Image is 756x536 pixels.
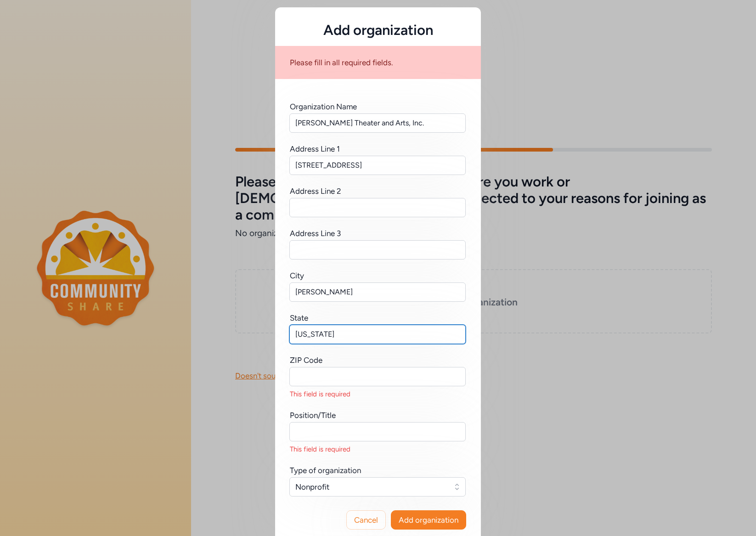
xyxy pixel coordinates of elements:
[290,445,466,454] div: This field is required
[290,101,357,112] div: Organization Name
[290,465,361,476] div: Type of organization
[290,270,304,281] div: City
[354,514,378,525] span: Cancel
[290,186,341,197] div: Address Line 2
[295,481,447,492] span: Nonprofit
[290,389,466,399] div: This field is required
[399,514,458,525] span: Add organization
[275,46,481,79] div: Please fill in all required fields.
[346,510,386,530] button: Cancel
[289,477,466,497] button: Nonprofit
[391,510,466,530] button: Add organization
[290,355,322,366] div: ZIP Code
[290,410,336,421] div: Position/Title
[290,312,308,323] div: State
[290,228,341,239] div: Address Line 3
[290,143,340,154] div: Address Line 1
[290,22,466,39] h5: Add organization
